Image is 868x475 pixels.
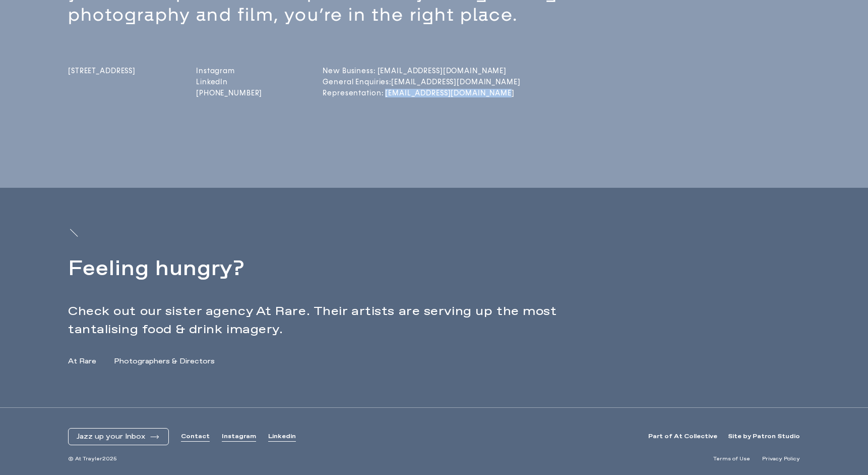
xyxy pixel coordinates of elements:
[114,356,215,367] a: Photographers & Directors
[222,433,256,441] a: Instagram
[323,67,402,75] a: New Business: [EMAIL_ADDRESS][DOMAIN_NAME]
[323,78,402,86] a: General Enquiries:[EMAIL_ADDRESS][DOMAIN_NAME]
[68,254,603,285] h2: Feeling hungry?
[323,89,402,97] a: Representation: [EMAIL_ADDRESS][DOMAIN_NAME]
[728,433,800,441] a: Site by Patron Studio
[762,455,800,463] a: Privacy Policy
[77,433,145,441] span: Jazz up your Inbox
[196,89,262,97] a: [PHONE_NUMBER]
[181,433,210,441] a: Contact
[68,356,96,367] a: At Rare
[268,433,296,441] a: Linkedin
[68,67,136,75] span: [STREET_ADDRESS]
[68,455,117,463] span: © At Trayler 2025
[68,302,603,339] p: Check out our sister agency At Rare. Their artists are serving up the most tantalising food & dri...
[713,455,750,463] a: Terms of Use
[196,78,262,86] a: LinkedIn
[77,433,160,441] button: Jazz up your Inbox
[648,433,717,441] a: Part of At Collective
[196,67,262,75] a: Instagram
[68,67,136,100] a: [STREET_ADDRESS]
